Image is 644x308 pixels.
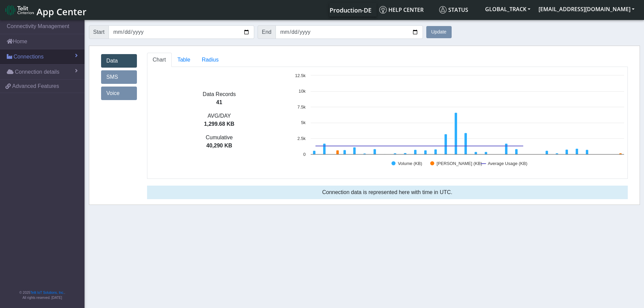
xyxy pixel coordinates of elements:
[147,112,291,120] p: AVG/DAY
[147,90,291,98] p: Data Records
[295,73,306,78] text: 12.5k
[177,57,190,63] span: Table
[439,6,468,14] span: Status
[12,82,59,90] span: Advanced Features
[534,3,639,15] button: [EMAIL_ADDRESS][DOMAIN_NAME]
[101,54,137,68] a: Data
[147,142,291,150] p: 40,290 KB
[37,5,87,18] span: App Center
[379,6,424,14] span: Help center
[303,152,305,157] text: 0
[487,161,527,166] text: Average Usage (KB)
[329,3,371,17] a: Your current platform instance
[147,98,291,106] p: 41
[297,136,306,141] text: 2.5k
[377,3,436,17] a: Help center
[5,5,34,16] img: logo-telit-cinterion-gw-new.png
[436,161,482,166] text: [PERSON_NAME] (KB)
[5,3,86,17] a: App Center
[147,134,291,142] p: Cumulative
[202,57,219,63] span: Radius
[398,161,422,166] text: Volume (KB)
[426,26,452,38] button: Update
[147,186,628,199] div: Connection data is represented here with time in UTC.
[481,3,534,15] button: GLOBAL_TRACK
[258,25,276,39] span: End
[147,120,291,128] p: 1,299.68 KB
[14,53,44,61] span: Connections
[436,3,481,17] a: Status
[439,6,447,14] img: status.svg
[30,291,64,294] a: Telit IoT Solutions, Inc.
[301,120,306,125] text: 5k
[297,104,306,110] text: 7.5k
[147,53,628,67] ul: Tabs
[101,70,137,84] a: SMS
[153,57,166,63] span: Chart
[299,89,306,94] text: 10k
[101,87,137,100] a: Voice
[15,68,59,76] span: Connection details
[330,6,372,14] span: Production-DE
[89,25,109,39] span: Start
[379,6,387,14] img: knowledge.svg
